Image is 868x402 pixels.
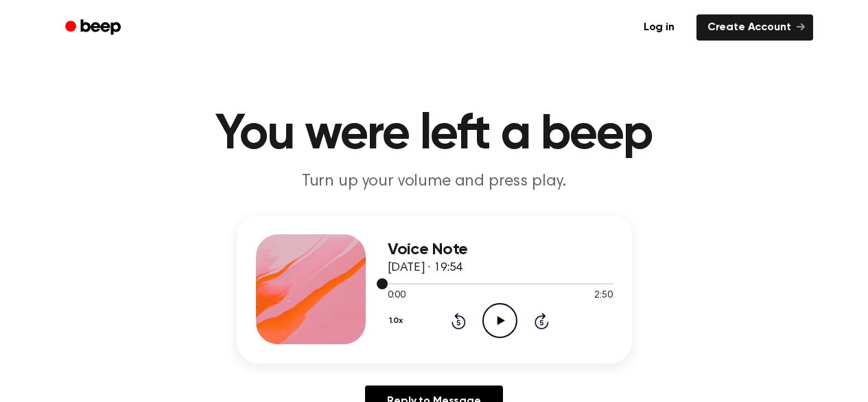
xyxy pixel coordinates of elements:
[83,110,786,159] h1: You were left a beep
[171,170,698,193] p: Turn up your volume and press play.
[388,309,408,333] button: 1.0x
[594,289,612,303] span: 2:50
[388,241,613,259] h3: Voice Note
[630,12,688,43] a: Log in
[388,262,463,274] span: [DATE] · 19:54
[388,289,406,303] span: 0:00
[56,14,133,41] a: Beep
[696,14,813,41] a: Create Account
